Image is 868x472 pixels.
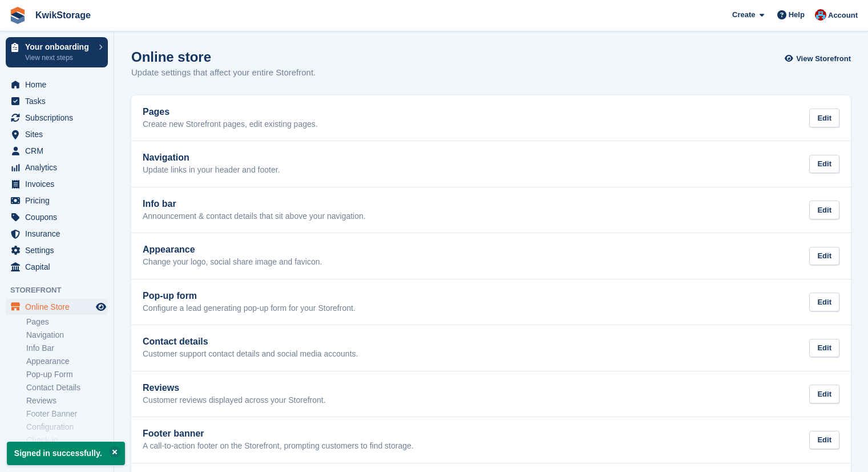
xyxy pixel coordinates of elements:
a: Navigation [26,330,108,341]
a: menu [6,110,108,126]
span: Help [789,9,805,21]
a: menu [6,299,108,315]
h2: Pages [143,107,318,117]
p: Signed in successfully. [7,442,125,465]
a: Footer banner A call-to-action footer on the Storefront, prompting customers to find storage. Edit [131,417,851,463]
div: Edit [809,201,839,219]
div: Edit [809,339,839,358]
a: Pop-up form Configure a lead generating pop-up form for your Storefront. Edit [131,279,851,325]
div: Edit [809,431,839,450]
span: Capital [25,259,94,275]
a: Check-in [26,435,108,446]
a: menu [6,259,108,275]
a: View Storefront [788,49,851,68]
h1: Online store [131,49,316,65]
a: Footer Banner [26,409,108,419]
a: Contact Details [26,382,108,393]
h2: Reviews [143,383,326,393]
span: Create [732,9,755,21]
h2: Appearance [143,245,322,255]
a: menu [6,93,108,109]
p: Update settings that affect your entire Storefront. [131,66,316,79]
img: Georgie Harkus-Hodgson [815,9,826,21]
div: Edit [809,109,839,127]
a: Navigation Update links in your header and footer. Edit [131,141,851,187]
h2: Contact details [143,337,358,347]
a: Appearance [26,356,108,367]
p: Update links in your header and footer. [143,165,280,175]
a: Preview store [94,300,108,314]
a: Reviews [26,395,108,406]
a: Your onboarding View next steps [6,37,108,67]
span: Analytics [25,159,94,175]
a: Pages [26,317,108,327]
div: Edit [809,385,839,403]
h2: Navigation [143,153,280,163]
a: menu [6,242,108,258]
img: stora-icon-8386f47178a22dfd0bd8f6a31ec36ba5ce8667c1dd55bd0f319d3a0aa187defe.svg [9,7,26,24]
a: Contact details Customer support contact details and social media accounts. Edit [131,325,851,371]
span: Home [25,77,94,93]
span: View Storefront [796,53,851,65]
span: Pricing [25,193,94,209]
p: Customer support contact details and social media accounts. [143,349,358,359]
span: Insurance [25,226,94,242]
p: Announcement & contact details that sit above your navigation. [143,211,366,222]
span: Account [828,10,858,21]
span: Coupons [25,209,94,225]
div: Edit [809,155,839,174]
a: Pages Create new Storefront pages, edit existing pages. Edit [131,95,851,141]
span: Subscriptions [25,110,94,126]
p: Configure a lead generating pop-up form for your Storefront. [143,303,356,314]
a: menu [6,193,108,209]
span: Invoices [25,176,94,192]
span: Storefront [10,285,114,296]
a: menu [6,143,108,159]
h2: Pop-up form [143,291,356,301]
div: Edit [809,293,839,311]
a: Reviews Customer reviews displayed across your Storefront. Edit [131,371,851,417]
h2: Footer banner [143,429,414,439]
a: menu [6,176,108,192]
span: Sites [25,126,94,142]
div: Edit [809,247,839,266]
a: menu [6,209,108,225]
a: menu [6,226,108,242]
a: menu [6,126,108,142]
p: Create new Storefront pages, edit existing pages. [143,119,318,130]
p: Your onboarding [25,43,93,51]
a: KwikStorage [31,6,95,25]
a: Pop-up Form [26,369,108,380]
span: CRM [25,143,94,159]
span: Tasks [25,93,94,109]
a: menu [6,77,108,93]
span: Online Store [25,299,94,315]
a: Configuration [26,422,108,433]
p: A call-to-action footer on the Storefront, prompting customers to find storage. [143,441,414,451]
p: Customer reviews displayed across your Storefront. [143,395,326,406]
a: Appearance Change your logo, social share image and favicon. Edit [131,233,851,279]
p: Change your logo, social share image and favicon. [143,257,322,267]
span: Settings [25,242,94,258]
a: Info bar Announcement & contact details that sit above your navigation. Edit [131,187,851,233]
a: Info Bar [26,343,108,354]
p: View next steps [25,53,93,63]
a: menu [6,159,108,175]
h2: Info bar [143,199,366,209]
